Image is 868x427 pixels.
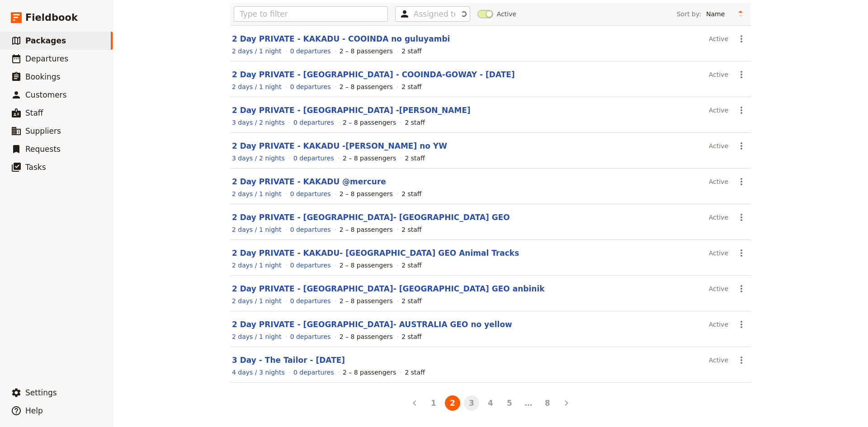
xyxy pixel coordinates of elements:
[25,54,68,63] span: Departures
[25,72,60,81] span: Bookings
[401,82,421,91] div: 2 staff
[232,154,285,163] a: View the itinerary for this package
[25,108,43,117] span: Staff
[25,388,57,397] span: Settings
[293,118,334,127] a: View the departures for this package
[232,320,512,329] a: 2 Day PRIVATE - [GEOGRAPHIC_DATA]- AUSTRALIA GEO no yellow
[232,262,281,269] span: 2 days / 1 night
[340,261,393,270] div: 2 – 8 passengers
[232,332,281,341] a: View the itinerary for this package
[734,352,749,368] button: Actions
[290,261,331,270] a: View the departures for this package
[734,103,749,118] button: Actions
[401,225,421,234] div: 2 staff
[340,189,393,198] div: 2 – 8 passengers
[293,368,334,377] a: View the departures for this package
[709,174,728,189] div: Active
[290,332,331,341] a: View the departures for this package
[405,394,576,413] ul: Pagination
[343,154,396,163] div: 2 – 8 passengers
[734,317,749,332] button: Actions
[709,281,728,296] div: Active
[232,141,447,150] a: 2 Day PRIVATE - KAKADU -[PERSON_NAME] no YW
[232,119,285,126] span: 3 days / 2 nights
[25,11,78,24] span: Fieldbook
[232,369,285,376] span: 4 days / 3 nights
[343,118,396,127] div: 2 – 8 passengers
[445,395,460,411] button: 2
[290,189,331,198] a: View the departures for this package
[232,213,510,222] a: 2 Day PRIVATE - [GEOGRAPHIC_DATA]- [GEOGRAPHIC_DATA] GEO
[290,82,331,91] a: View the departures for this package
[401,261,421,270] div: 2 staff
[709,138,728,154] div: Active
[340,47,393,56] div: 2 – 8 passengers
[677,9,701,19] span: Sort by:
[232,70,515,79] a: 2 Day PRIVATE - [GEOGRAPHIC_DATA] - COOINDA-GOWAY - [DATE]
[232,82,281,91] a: View the itinerary for this package
[25,145,61,154] span: Requests
[232,249,519,258] a: 2 Day PRIVATE - KAKADU- [GEOGRAPHIC_DATA] GEO Animal Tracks
[232,297,281,305] span: 2 days / 1 night
[709,67,728,82] div: Active
[340,332,393,341] div: 2 – 8 passengers
[232,155,285,162] span: 3 days / 2 nights
[232,333,281,340] span: 2 days / 1 night
[232,368,285,377] a: View the itinerary for this package
[709,103,728,118] div: Active
[25,163,46,172] span: Tasks
[234,6,388,22] input: Type to filter
[483,395,498,411] button: 4
[734,281,749,296] button: Actions
[734,210,749,225] button: Actions
[405,118,425,127] div: 2 staff
[232,226,281,233] span: 2 days / 1 night
[293,154,334,163] a: View the departures for this package
[25,90,66,99] span: Customers
[25,127,61,136] span: Suppliers
[232,189,281,198] a: View the itinerary for this package
[232,177,386,186] a: 2 Day PRIVATE - KAKADU @mercure
[519,396,538,410] li: …
[502,395,517,411] button: 5
[734,31,749,47] button: Actions
[232,47,281,55] span: 2 days / 1 night
[232,190,281,197] span: 2 days / 1 night
[232,83,281,90] span: 2 days / 1 night
[232,261,281,270] a: View the itinerary for this package
[340,82,393,91] div: 2 – 8 passengers
[709,245,728,261] div: Active
[232,296,281,305] a: View the itinerary for this package
[709,352,728,368] div: Active
[709,31,728,47] div: Active
[25,36,66,45] span: Packages
[343,368,396,377] div: 2 – 8 passengers
[232,225,281,234] a: View the itinerary for this package
[232,284,545,293] a: 2 Day PRIVATE - [GEOGRAPHIC_DATA]- [GEOGRAPHIC_DATA] GEO anbinik
[464,395,479,411] button: 3
[232,34,450,43] a: 2 Day PRIVATE - KAKADU - COOINDA no guluyambi
[401,332,421,341] div: 2 staff
[414,9,455,19] input: Assigned to
[401,47,421,56] div: 2 staff
[290,296,331,305] a: View the departures for this package
[232,356,345,365] a: 3 Day - The Tailor - [DATE]
[426,395,441,411] button: 1
[734,67,749,82] button: Actions
[497,9,516,19] span: Active
[401,189,421,198] div: 2 staff
[340,225,393,234] div: 2 – 8 passengers
[734,245,749,261] button: Actions
[232,106,471,115] a: 2 Day PRIVATE - [GEOGRAPHIC_DATA] -[PERSON_NAME]
[232,47,281,56] a: View the itinerary for this package
[25,406,43,415] span: Help
[290,225,331,234] a: View the departures for this package
[290,47,331,56] a: View the departures for this package
[405,368,425,377] div: 2 staff
[702,7,734,21] select: Sort by:
[709,210,728,225] div: Active
[734,174,749,189] button: Actions
[407,395,422,411] button: Back
[405,154,425,163] div: 2 staff
[709,317,728,332] div: Active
